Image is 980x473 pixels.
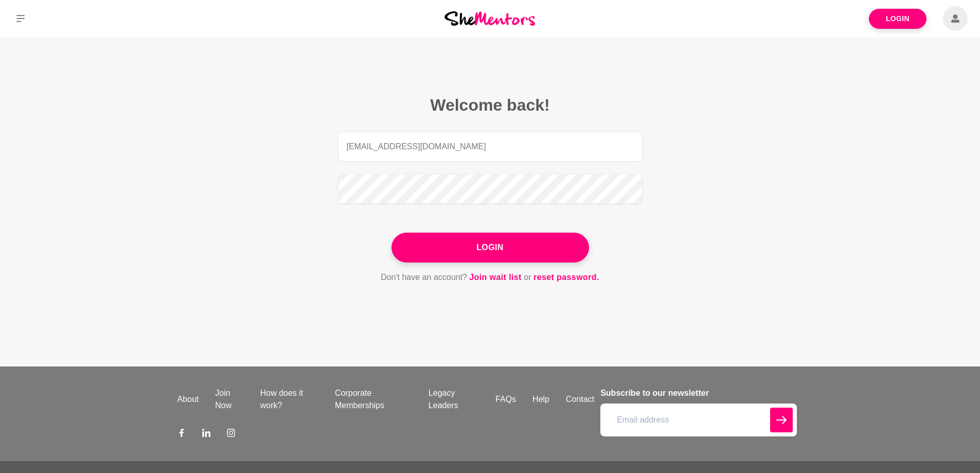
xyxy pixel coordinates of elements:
h4: Subscribe to our newsletter [600,387,796,399]
a: Login [869,9,926,29]
h2: Welcome back! [338,95,643,115]
a: Join wait list [469,271,522,284]
a: FAQs [487,393,524,406]
a: Instagram [227,428,235,441]
input: Email address [600,404,796,436]
a: Corporate Memberships [327,387,420,412]
a: Legacy Leaders [420,387,487,412]
a: Join Now [207,387,252,412]
a: About [169,393,207,406]
a: Help [524,393,558,406]
a: LinkedIn [202,428,210,441]
input: Email address [338,132,643,162]
a: Contact [558,393,602,406]
a: Facebook [177,428,186,441]
button: Login [391,233,589,262]
a: How does it work? [252,387,327,412]
p: Don't have an account? or [338,271,643,284]
img: She Mentors Logo [444,11,535,25]
a: reset password. [533,271,599,284]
